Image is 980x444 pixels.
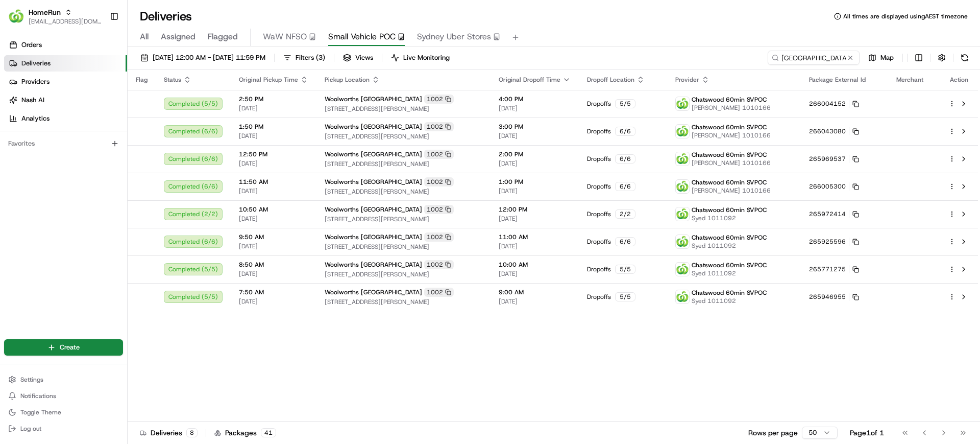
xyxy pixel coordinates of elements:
span: [STREET_ADDRESS][PERSON_NAME] [325,215,482,223]
span: Deliveries [21,59,51,68]
span: [DATE] [499,242,571,250]
a: Orders [4,37,127,53]
span: [DATE] [239,270,308,278]
button: 265946955 [809,293,859,301]
img: ww.png [676,207,689,221]
img: ww.png [676,235,689,248]
img: ww.png [676,125,689,138]
img: ww.png [676,263,689,276]
span: [DATE] [499,187,571,195]
img: HomeRun [8,8,24,25]
div: 1002 [424,177,454,186]
span: [DATE] [239,132,308,140]
span: Dropoff Location [587,76,634,84]
button: Views [338,51,378,65]
span: Nash AI [21,96,44,105]
img: ww.png [676,152,689,166]
div: 1002 [424,260,454,269]
div: Packages [214,428,276,438]
a: Analytics [4,110,127,127]
button: 265972414 [809,210,859,218]
button: 265925596 [809,238,859,246]
span: Chatswood 60min SVPOC [692,289,767,297]
span: Chatswood 60min SVPOC [692,261,767,269]
span: Small Vehicle POC [328,31,396,43]
span: Filters [296,53,325,62]
span: [DATE] [239,297,308,306]
div: 2 / 2 [615,209,635,219]
span: Sydney Uber Stores [417,31,491,43]
div: 5 / 5 [615,292,635,301]
a: Deliveries [4,55,127,72]
button: Settings [4,372,123,387]
span: Dropoffs [587,155,611,163]
span: Chatswood 60min SVPOC [692,178,767,186]
span: 10:00 AM [499,261,571,269]
span: Flag [136,76,148,84]
span: 265969537 [809,155,846,163]
span: 9:00 AM [499,288,571,296]
span: [STREET_ADDRESS][PERSON_NAME] [325,270,482,278]
img: ww.png [676,180,689,193]
span: [STREET_ADDRESS][PERSON_NAME] [325,132,482,141]
span: 266004152 [809,100,846,108]
span: 3:00 PM [499,123,571,131]
span: Provider [675,76,699,84]
div: 1002 [424,122,454,131]
span: Chatswood 60min SVPOC [692,206,767,214]
span: 265972414 [809,210,846,218]
div: 6 / 6 [615,237,635,246]
span: Merchant [896,76,923,84]
h1: Deliveries [140,8,192,25]
span: 266043080 [809,127,846,135]
span: [DATE] [499,215,571,223]
span: [STREET_ADDRESS][PERSON_NAME] [325,160,482,168]
button: [DATE] 12:00 AM - [DATE] 11:59 PM [136,51,270,65]
span: Pickup Location [325,76,370,84]
span: WaW NFSO [263,31,307,43]
span: Dropoffs [587,182,611,191]
span: 265925596 [809,238,846,246]
span: Assigned [161,31,195,43]
div: 6 / 6 [615,182,635,191]
button: [EMAIL_ADDRESS][DOMAIN_NAME] [29,17,102,26]
span: ( 3 ) [316,53,325,62]
span: [PERSON_NAME] 1010166 [692,186,771,195]
span: [DATE] 12:00 AM - [DATE] 11:59 PM [153,53,265,62]
img: ww.png [676,97,689,110]
span: 10:50 AM [239,205,308,214]
span: Woolworths [GEOGRAPHIC_DATA] [325,178,422,186]
span: Original Pickup Time [239,76,298,84]
span: [DATE] [499,270,571,278]
span: Live Monitoring [403,53,450,62]
span: 12:00 PM [499,205,571,214]
span: 2:00 PM [499,150,571,158]
div: 5 / 5 [615,265,635,274]
span: 1:50 PM [239,123,308,131]
span: 1:00 PM [499,178,571,186]
span: Create [60,343,80,352]
button: HomeRun [29,7,61,17]
span: Chatswood 60min SVPOC [692,123,767,131]
span: Dropoffs [587,293,611,301]
div: 1002 [424,232,454,242]
span: Syed 1011092 [692,297,767,305]
span: [STREET_ADDRESS][PERSON_NAME] [325,243,482,251]
span: [DATE] [239,104,308,112]
span: Chatswood 60min SVPOC [692,96,767,104]
span: 11:00 AM [499,233,571,241]
a: Nash AI [4,92,127,108]
button: 265969537 [809,155,859,163]
span: [STREET_ADDRESS][PERSON_NAME] [325,188,482,196]
button: Toggle Theme [4,405,123,419]
span: 11:50 AM [239,178,308,186]
div: 6 / 6 [615,154,635,163]
img: ww.png [676,290,689,303]
span: Status [164,76,181,84]
span: [DATE] [239,242,308,250]
span: 266005300 [809,182,846,191]
div: Favorites [4,135,123,152]
div: 1002 [424,288,454,297]
button: HomeRunHomeRun[EMAIL_ADDRESS][DOMAIN_NAME] [4,4,106,29]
